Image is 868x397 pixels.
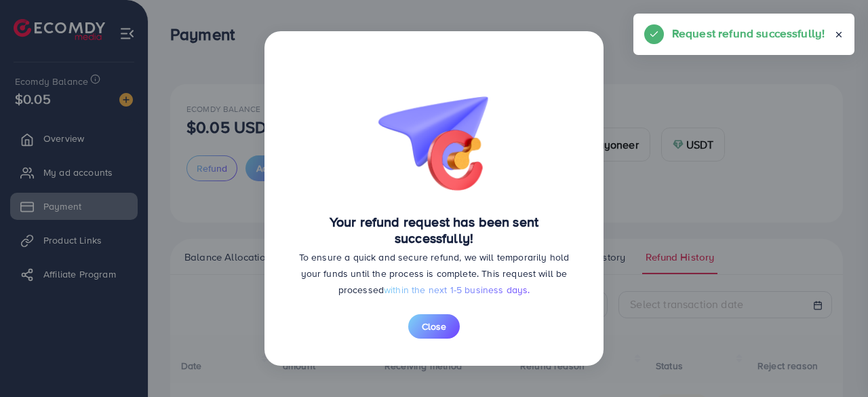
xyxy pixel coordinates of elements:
[292,214,576,246] h4: Your refund request has been sent successfully!
[408,314,460,339] button: Close
[810,336,858,387] iframe: Chat
[384,283,530,297] span: within the next 1-5 business days.
[672,24,825,42] h5: Request refund successfully!
[292,249,576,298] p: To ensure a quick and secure refund, we will temporarily hold your funds until the process is com...
[366,58,502,197] img: bg-request-refund-success.26ac5564.png
[422,320,446,333] span: Close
